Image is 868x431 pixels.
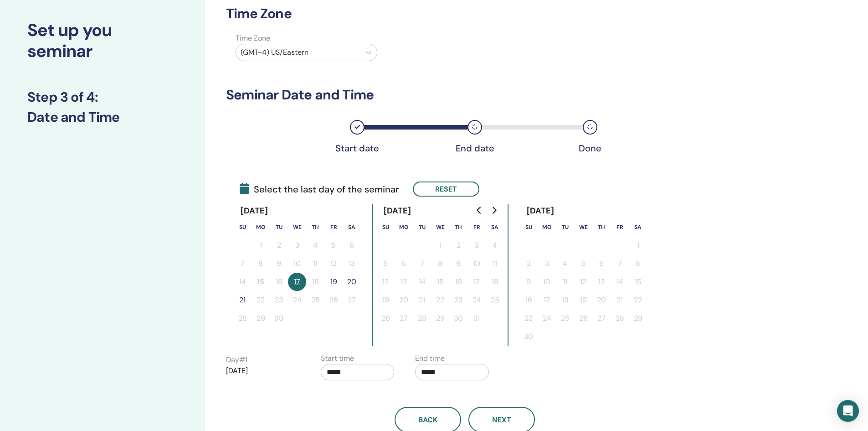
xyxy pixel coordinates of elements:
[240,182,399,196] span: Select the last day of the seminar
[343,254,361,273] button: 13
[321,353,354,364] label: Start time
[519,327,538,346] button: 30
[376,291,395,309] button: 19
[415,353,445,364] label: End time
[226,87,704,103] h3: Seminar Date and Time
[413,182,479,197] button: Reset
[431,273,449,291] button: 15
[270,254,288,273] button: 9
[538,309,556,327] button: 24
[592,309,611,327] button: 27
[418,415,437,425] span: Back
[519,218,538,236] th: Sunday
[472,201,487,219] button: Go to previous month
[538,254,556,273] button: 3
[567,143,613,154] div: Done
[413,273,431,291] button: 14
[376,254,395,273] button: 5
[288,236,306,254] button: 3
[324,236,343,254] button: 5
[611,254,629,273] button: 7
[486,273,504,291] button: 18
[449,291,467,309] button: 23
[538,218,556,236] th: Monday
[486,254,504,273] button: 11
[449,218,467,236] th: Thursday
[449,309,467,327] button: 30
[252,273,270,291] button: 15
[233,309,252,327] button: 28
[288,273,306,291] button: 17
[556,309,574,327] button: 25
[449,236,467,254] button: 2
[395,273,413,291] button: 13
[486,291,504,309] button: 25
[574,309,592,327] button: 26
[233,254,252,273] button: 7
[270,273,288,291] button: 16
[288,218,306,236] th: Wednesday
[226,5,704,22] h3: Time Zone
[233,218,252,236] th: Sunday
[538,291,556,309] button: 17
[486,236,504,254] button: 4
[252,309,270,327] button: 29
[431,309,449,327] button: 29
[629,291,647,309] button: 22
[574,273,592,291] button: 12
[334,143,380,154] div: Start date
[592,218,611,236] th: Thursday
[306,254,324,273] button: 11
[592,273,611,291] button: 13
[519,254,538,273] button: 2
[592,291,611,309] button: 20
[230,33,383,44] label: Time Zone
[611,291,629,309] button: 21
[431,291,449,309] button: 22
[395,218,413,236] th: Monday
[449,273,467,291] button: 16
[629,273,647,291] button: 15
[629,309,647,327] button: 29
[467,236,486,254] button: 3
[270,236,288,254] button: 2
[270,291,288,309] button: 23
[395,291,413,309] button: 20
[343,236,361,254] button: 6
[324,273,343,291] button: 19
[27,109,178,125] h3: Date and Time
[611,218,629,236] th: Friday
[233,273,252,291] button: 14
[467,309,486,327] button: 31
[27,89,178,105] h3: Step 3 of 4 :
[252,218,270,236] th: Monday
[270,309,288,327] button: 30
[343,291,361,309] button: 27
[556,218,574,236] th: Tuesday
[376,218,395,236] th: Sunday
[486,218,504,236] th: Saturday
[252,236,270,254] button: 1
[288,291,306,309] button: 24
[324,254,343,273] button: 12
[252,291,270,309] button: 22
[629,218,647,236] th: Saturday
[519,204,562,218] div: [DATE]
[395,254,413,273] button: 6
[519,291,538,309] button: 16
[413,291,431,309] button: 21
[487,201,501,219] button: Go to next month
[306,218,324,236] th: Thursday
[574,291,592,309] button: 19
[467,273,486,291] button: 17
[270,218,288,236] th: Tuesday
[449,254,467,273] button: 9
[452,143,498,154] div: End date
[233,204,276,218] div: [DATE]
[233,291,252,309] button: 21
[395,309,413,327] button: 27
[592,254,611,273] button: 6
[556,254,574,273] button: 4
[611,309,629,327] button: 28
[252,254,270,273] button: 8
